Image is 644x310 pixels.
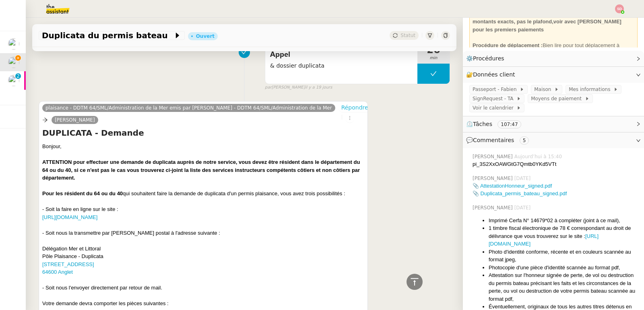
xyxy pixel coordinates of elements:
[473,41,634,65] div: Bien lire pour tout déplacement à organiser⚠️
[489,217,638,225] li: Imprimé Cerfa N° 14679*02 à compléter (joint à ce mail),
[42,261,94,267] a: [STREET_ADDRESS]
[417,45,450,55] span: 26
[473,175,514,182] span: [PERSON_NAME]
[569,85,613,93] span: Mes informations
[534,85,554,93] span: Maison
[489,224,638,248] li: 1 timbre fiscal électronique de 78 € correspondant au droit de délivrance que vous trouverez sur ...
[8,38,19,50] img: users%2Fjeuj7FhI7bYLyCU6UIN9LElSS4x1%2Favatar%2F1678820456145.jpeg
[270,61,413,70] span: & dossier duplicata
[17,73,20,81] p: 2
[463,132,644,148] div: 💬Commentaires 5
[463,51,644,66] div: ⚙️Procédures
[473,55,504,62] span: Procédures
[497,120,521,128] nz-tag: 107:47
[473,104,516,112] span: Voir le calendrier
[270,49,413,61] span: Appel
[196,34,215,39] div: Ouvert
[514,153,563,160] span: Aujourd’hui à 15:40
[473,183,552,189] a: 📎 AttestationHonneur_signed.pdf
[489,264,638,272] li: Photocopie d'une pièce d'identité scannée au format pdf,
[489,248,638,264] li: Photo d'identité conforme, récente et en couleurs scannée au format jpeg,
[473,95,516,103] span: SignRequest - TA
[473,2,634,33] div: ⚠️ne pas utiliser carte pro 1119, => procédure : paiement achats,
[466,137,532,143] span: 💬
[52,116,98,124] a: [PERSON_NAME]
[42,159,360,196] b: ATTENTION pour effectuer une demande de duplicata auprès de notre service, vous devez être réside...
[473,42,543,48] u: Procédure de déplacement :
[339,103,378,112] button: Répondre
[473,137,514,143] span: Commentaires
[8,57,19,68] img: users%2FNsDxpgzytqOlIY2WSYlFcHtx26m1%2Favatar%2F8901.jpg
[520,136,529,145] nz-tag: 5
[473,11,621,33] strong: attention mettre les montants exacts, pas le plafond,voir avec [PERSON_NAME] pour les premiers pa...
[42,127,364,138] h4: DUPLICATA - Demande
[473,121,492,127] span: Tâches
[400,33,415,38] span: Statut
[305,84,332,91] span: il y a 19 jours
[473,71,515,78] span: Données client
[466,54,508,63] span: ⚙️
[473,204,514,211] span: [PERSON_NAME]
[615,4,624,13] img: svg
[473,160,638,168] div: pi_3S2XxOAWGtG7Qmtb0YKd5VTt
[489,271,638,303] li: Attestation sur l'honneur signée de perte, de vol ou destruction du permis bateau précisant les f...
[42,214,97,220] a: [URL][DOMAIN_NAME]
[531,95,584,103] span: Moyens de paiement
[265,84,332,91] small: [PERSON_NAME]
[42,31,173,39] span: Duplicata du permis bateau
[466,70,518,79] span: 🔐
[42,104,335,112] a: plaisance - DDTM 64/SML/Administration de la Mer emis par [PERSON_NAME] - DDTM 64/SML/Administrat...
[473,153,514,160] span: [PERSON_NAME]
[265,84,272,91] span: par
[463,67,644,83] div: 🔐Données client
[466,121,528,127] span: ⏲️
[341,103,368,112] span: Répondre
[473,190,567,196] a: 📎 Duplicata_permis_bateau_signed.pdf
[417,55,450,62] span: min
[473,85,520,93] span: Passeport - Fabien
[514,175,533,182] span: [DATE]
[8,75,19,86] img: users%2FC9SBsJ0duuaSgpQFj5LgoEX8n0o2%2Favatar%2Fec9d51b8-9413-4189-adfb-7be4d8c96a3c
[42,269,73,275] a: 64600 Anglet
[15,73,21,79] nz-badge-sup: 2
[514,204,533,211] span: [DATE]
[463,116,644,132] div: ⏲️Tâches 107:47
